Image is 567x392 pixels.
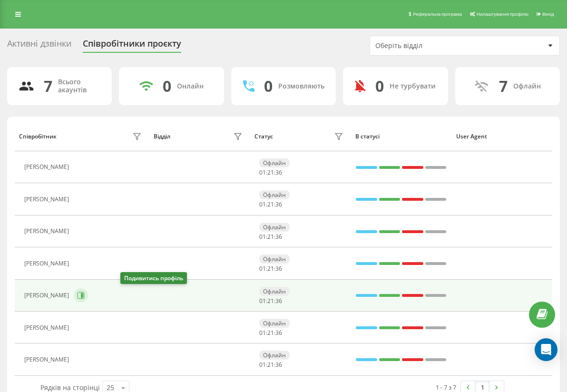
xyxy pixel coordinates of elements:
div: User Agent [456,133,548,140]
div: [PERSON_NAME] [24,356,71,363]
div: : : [259,201,282,208]
div: : : [259,298,282,304]
div: Офлайн [259,319,290,328]
span: 36 [275,329,282,337]
div: Open Intercom Messenger [535,338,557,361]
span: 21 [267,168,274,176]
div: [PERSON_NAME] [24,260,71,267]
span: 01 [259,361,266,369]
span: 36 [275,297,282,305]
div: Співробітники проєкту [83,39,181,53]
span: 21 [267,297,274,305]
div: [PERSON_NAME] [24,228,71,235]
span: 01 [259,265,266,273]
div: [PERSON_NAME] [24,292,71,299]
div: : : [259,362,282,368]
div: Онлайн [177,82,204,90]
div: Офлайн [259,287,290,296]
div: : : [259,169,282,176]
div: Офлайн [259,255,290,264]
div: 0 [375,77,384,95]
div: Не турбувати [390,82,436,90]
div: Оберіть відділ [375,42,489,50]
div: 0 [163,77,171,95]
span: 01 [259,168,266,176]
span: 01 [259,233,266,241]
div: Офлайн [259,158,290,167]
div: Відділ [154,133,170,140]
div: : : [259,330,282,336]
div: : : [259,234,282,240]
span: 36 [275,200,282,208]
div: [PERSON_NAME] [24,164,71,170]
div: Активні дзвінки [7,39,71,53]
span: Реферальна програма [413,11,462,17]
div: [PERSON_NAME] [24,324,71,331]
span: Рядків на сторінці [40,383,100,392]
div: : : [259,265,282,272]
div: Статус [254,133,273,140]
span: 21 [267,265,274,273]
div: 7 [499,77,508,95]
span: 01 [259,297,266,305]
div: 7 [44,77,52,95]
span: 21 [267,200,274,208]
span: Вихід [542,11,554,17]
span: 36 [275,361,282,369]
span: 36 [275,233,282,241]
div: 1 - 7 з 7 [436,382,456,392]
span: 21 [267,361,274,369]
span: 01 [259,200,266,208]
div: Офлайн [259,190,290,199]
div: Офлайн [259,223,290,232]
span: Налаштування профілю [477,11,528,17]
span: 21 [267,233,274,241]
div: Всього акаунтів [58,78,100,94]
div: Розмовляють [278,82,324,90]
div: [PERSON_NAME] [24,196,71,203]
div: Офлайн [259,351,290,360]
div: 0 [264,77,273,95]
span: 36 [275,265,282,273]
div: Офлайн [513,82,541,90]
div: Подивитись профіль [120,272,187,284]
span: 01 [259,329,266,337]
span: 36 [275,168,282,176]
div: Співробітник [19,133,57,140]
div: В статусі [355,133,447,140]
span: 21 [267,329,274,337]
